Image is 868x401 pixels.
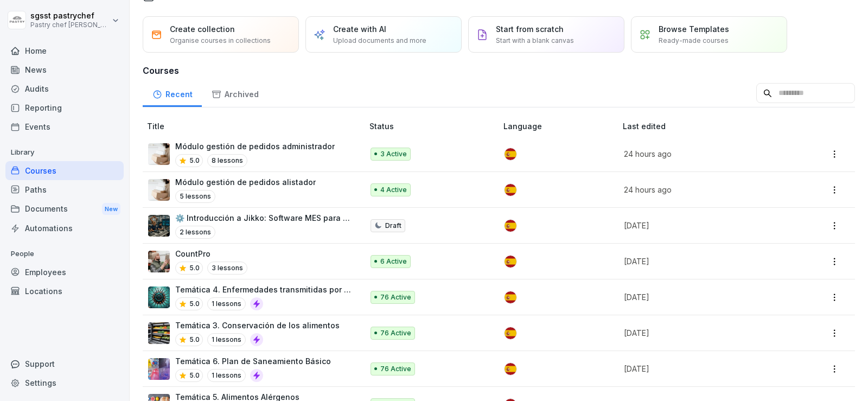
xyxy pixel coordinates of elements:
p: People [5,245,124,263]
a: Paths [5,180,124,199]
img: es.svg [505,220,516,232]
div: Documents [5,199,124,219]
p: Módulo gestión de pedidos alistador [175,176,316,188]
p: 8 lessons [207,154,247,167]
img: ob1temx17qa248jtpkauy3pv.png [148,322,170,344]
p: 5.0 [189,263,200,273]
p: Status [369,120,499,132]
p: 1 lessons [207,297,246,310]
p: 76 Active [380,328,411,338]
img: es.svg [505,184,516,196]
a: Automations [5,219,124,238]
img: es.svg [505,363,516,375]
p: 3 lessons [207,262,247,275]
p: Title [147,120,365,132]
a: Audits [5,79,124,98]
p: CountPro [175,248,247,259]
img: txp9jo0aqkvplb2936hgnpad.png [148,215,170,237]
img: es.svg [505,256,516,268]
p: [DATE] [624,363,783,374]
img: nanuqyb3jmpxevmk16xmqivn.png [148,251,170,272]
p: Library [5,144,124,161]
p: 5.0 [189,335,200,345]
p: 5.0 [189,299,200,309]
p: 76 Active [380,364,411,374]
a: DocumentsNew [5,199,124,219]
p: 24 hours ago [624,148,783,160]
p: [DATE] [624,327,783,339]
img: iaen9j96uzhvjmkazu9yscya.png [148,143,170,165]
p: 2 lessons [175,226,215,239]
p: Create with AI [333,23,386,35]
p: Pastry chef [PERSON_NAME] y Cocina gourmet [30,21,110,29]
a: Courses [5,161,124,180]
a: Home [5,41,124,60]
p: Upload documents and more [333,36,426,46]
p: Draft [385,221,401,231]
a: Reporting [5,98,124,117]
p: ⚙️ Introducción a Jikko: Software MES para Producción [175,212,352,224]
p: Start from scratch [496,23,564,35]
p: Módulo gestión de pedidos administrador [175,141,335,152]
p: Ready-made courses [659,36,729,46]
h3: Courses [143,64,855,77]
a: News [5,60,124,79]
p: 4 Active [380,185,407,195]
img: es.svg [505,148,516,160]
img: frq77ysdix3y9as6qvhv4ihg.png [148,287,170,308]
p: Language [503,120,618,132]
p: Browse Templates [659,23,729,35]
p: 1 lessons [207,369,246,382]
p: Organise courses in collections [170,36,271,46]
p: 1 lessons [207,333,246,346]
p: 5.0 [189,371,200,380]
img: mhb727d105t9k4tb0y7eu9rv.png [148,358,170,380]
a: Events [5,117,124,136]
img: es.svg [505,291,516,303]
a: Archived [202,79,268,107]
p: Temática 6. Plan de Saneamiento Básico [175,355,331,367]
p: 24 hours ago [624,184,783,195]
p: Create collection [170,23,235,35]
p: 5 lessons [175,190,215,203]
p: Last edited [623,120,796,132]
p: sgsst pastrychef [30,11,110,21]
p: Temática 3. Conservación de los alimentos [175,320,340,331]
p: 3 Active [380,149,407,159]
div: Support [5,354,124,373]
p: [DATE] [624,220,783,231]
a: Employees [5,263,124,282]
a: Settings [5,373,124,392]
p: 6 Active [380,257,407,266]
p: Start with a blank canvas [496,36,574,46]
a: Locations [5,282,124,301]
p: [DATE] [624,256,783,267]
div: New [102,203,120,215]
p: 76 Active [380,292,411,302]
img: iaen9j96uzhvjmkazu9yscya.png [148,179,170,201]
p: [DATE] [624,291,783,303]
a: Recent [143,79,202,107]
p: Temática 4. Enfermedades transmitidas por alimentos ETA'S [175,284,352,295]
img: es.svg [505,327,516,339]
p: 5.0 [189,156,200,166]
